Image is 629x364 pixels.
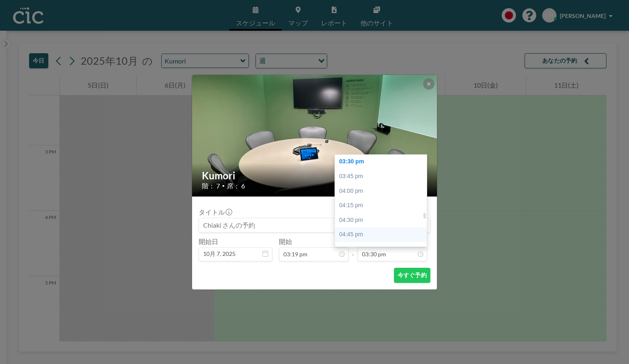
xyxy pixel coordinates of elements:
[335,227,431,242] div: 04:45 pm
[335,154,431,169] div: 03:30 pm
[335,198,431,213] div: 04:15 pm
[335,184,431,199] div: 04:00 pm
[394,268,430,283] button: 今すぐ予約
[279,237,292,246] label: 開始
[335,169,431,184] div: 03:45 pm
[199,218,430,232] input: Chiaki さんの予約
[199,237,218,246] label: 開始日
[202,170,428,182] h2: Kumori
[199,208,231,216] label: タイトル
[227,182,245,190] span: 席： 6
[352,240,354,258] span: -
[202,182,220,190] span: 階： 7
[335,242,431,257] div: 05:00 pm
[335,213,431,228] div: 04:30 pm
[222,183,225,189] span: •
